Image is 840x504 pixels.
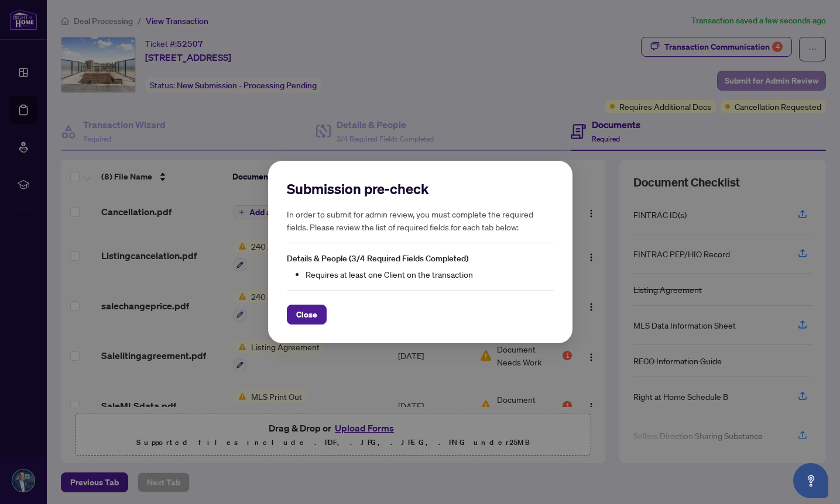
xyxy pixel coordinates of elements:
h2: Submission pre-check [287,179,554,198]
h5: In order to submit for admin review, you must complete the required fields. Please review the lis... [287,208,554,233]
span: Details & People (3/4 Required Fields Completed) [287,253,468,264]
li: Requires at least one Client on the transaction [306,268,554,281]
button: Close [287,305,327,325]
span: Close [296,305,317,324]
button: Open asap [793,463,828,498]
